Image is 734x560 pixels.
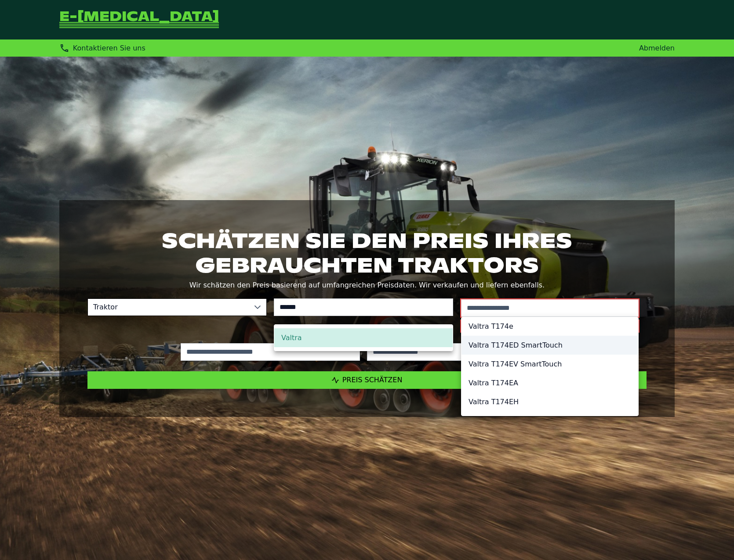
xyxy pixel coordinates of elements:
[461,317,638,336] li: Valtra T174e
[639,44,675,52] a: Abmelden
[59,11,219,29] a: Zurück zur Startseite
[87,371,647,389] button: Preis schätzen
[461,411,638,430] li: Valtra N174D SmartTouch
[460,319,640,333] small: Bitte wählen Sie ein Modell aus den Vorschlägen
[461,336,638,355] li: Valtra T174ED SmartTouch
[59,43,145,53] div: Kontaktieren Sie uns
[73,44,145,52] span: Kontaktieren Sie uns
[87,228,647,277] h1: Schätzen Sie den Preis Ihres gebrauchten Traktors
[342,376,403,384] span: Preis schätzen
[274,325,453,351] ul: Option List
[461,355,638,373] li: Valtra T174EV SmartTouch
[274,328,453,347] li: Valtra
[87,279,647,291] p: Wir schätzen den Preis basierend auf umfangreichen Preisdaten. Wir verkaufen und liefern ebenfalls.
[461,392,638,411] li: Valtra T174EH
[88,299,249,316] span: Traktor
[461,373,638,392] li: Valtra T174EA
